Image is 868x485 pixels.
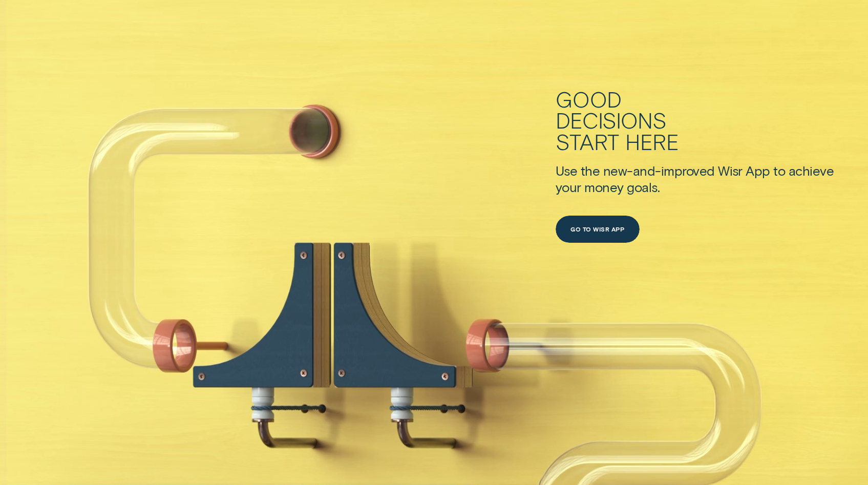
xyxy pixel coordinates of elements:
div: money [584,179,623,195]
div: achieve [789,162,834,179]
div: the [581,162,600,179]
div: Use [556,162,577,179]
div: App [746,162,770,179]
div: decisions [556,110,667,131]
div: to [773,162,785,179]
div: new-and-improved [603,162,715,179]
div: your [556,179,581,195]
a: Go to Wisr App [556,216,640,243]
div: here [625,131,679,153]
div: start [556,131,620,153]
div: Wisr [718,162,743,179]
div: Good [556,89,622,110]
div: goals. [627,179,660,195]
